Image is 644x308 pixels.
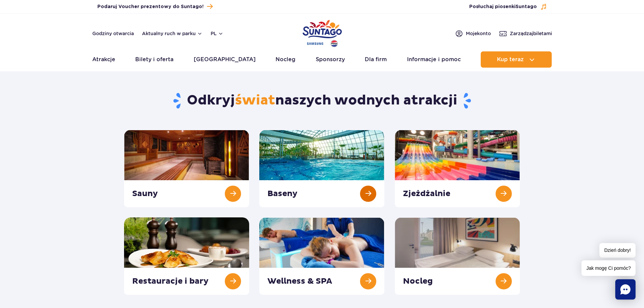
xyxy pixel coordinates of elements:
span: Dzień dobry! [599,243,636,258]
a: Atrakcje [92,51,115,68]
button: Kup teraz [481,51,552,68]
button: Aktualny ruch w parku [142,31,202,36]
div: Chat [615,279,636,300]
a: Park of Poland [303,17,342,48]
a: Nocleg [276,51,295,68]
a: Sponsorzy [316,51,345,68]
span: Kup teraz [497,56,524,63]
a: Zarządzajbiletami [499,29,552,38]
span: Posłuchaj piosenki [469,3,537,10]
a: Podaruj Voucher prezentowy do Suntago! [97,2,213,11]
h1: Odkryj naszych wodnych atrakcji [124,92,520,110]
button: pl [211,30,223,37]
button: Posłuchaj piosenkiSuntago [469,3,547,10]
a: [GEOGRAPHIC_DATA] [194,51,256,68]
span: Moje konto [466,30,491,37]
a: Informacje i pomoc [407,51,461,68]
span: Zarządzaj biletami [510,30,552,37]
a: Dla firm [365,51,387,68]
span: Jak mogę Ci pomóc? [581,260,636,276]
a: Mojekonto [455,29,491,38]
a: Godziny otwarcia [92,30,134,37]
span: świat [235,92,275,109]
span: Suntago [516,4,537,9]
a: Bilety i oferta [135,51,173,68]
span: Podaruj Voucher prezentowy do Suntago! [97,3,204,10]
